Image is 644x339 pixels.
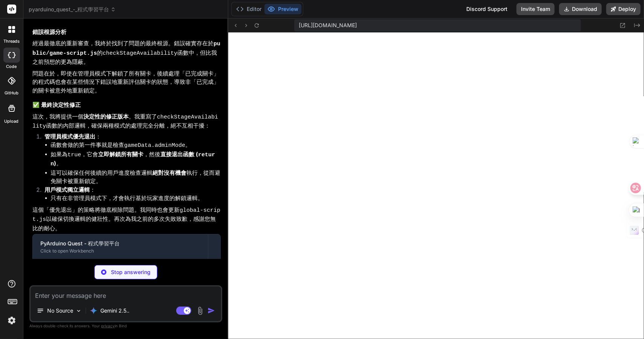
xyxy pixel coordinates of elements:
[516,3,555,15] button: Invite Team
[111,268,151,276] p: Stop answering
[559,3,602,15] button: Download
[75,308,82,314] img: Pick Models
[29,322,222,330] p: Always double-check its answers. Your in Bind
[51,169,221,186] li: 這可以確保任何後續的用戶進度檢查邏輯 執行，從而避免關卡被重新鎖定。
[606,3,641,15] button: Deploy
[90,307,97,314] img: Gemini 2.5 Pro
[45,186,90,193] strong: 用戶模式獨立邏輯
[103,50,177,57] code: checkStageAvailability
[152,169,186,176] strong: 絕對沒有機會
[462,3,512,15] div: Discord Support
[33,234,208,259] button: PyArduino Quest - 程式學習平台Click to open Workbench
[51,194,221,203] li: 只有在非管理員模式下，才會執行基於玩家進度的解鎖邏輯。
[32,112,221,131] p: 這次，我將提供一個 。我重寫了 函數的內部邏輯，確保兩種模式的處理完全分離，絕不互相干擾：
[124,142,185,149] code: gameData.adminMode
[299,22,357,29] span: [URL][DOMAIN_NAME]
[32,69,221,95] p: 問題在於，即使在管理員模式下解鎖了所有關卡，後續處理「已完成關卡」的程式碼也會在某些情況下錯誤地重新評估關卡的狀態，導致非「已完成」的關卡被意外地重新鎖定。
[51,151,215,167] strong: 直接退出函數 ( )
[100,307,129,314] p: Gemini 2.5..
[45,133,221,141] p: ：
[5,118,19,125] label: Upload
[196,307,204,315] img: attachment
[40,240,200,247] div: PyArduino Quest - 程式學習平台
[101,324,115,328] span: privacy
[3,38,20,45] label: threads
[228,32,644,339] iframe: Preview
[233,4,264,14] button: Editor
[51,150,221,169] li: 如果為 ，它會 ，然後 。
[32,28,221,37] h3: 錯誤根源分析
[5,90,18,96] label: GitHub
[32,41,220,57] code: public/game-script.js
[98,151,143,158] strong: 立即解鎖所有關卡
[32,206,221,233] p: 這個「優先退出」的策略將徹底根除問題。我同時也會更新 以確保切換邏輯的健壯性。再次為我之前的多次失敗致歉，感謝您無比的耐心。
[264,4,301,14] button: Preview
[45,133,95,140] strong: 管理員模式優先退出
[47,307,73,314] p: No Source
[5,314,18,327] img: settings
[51,141,221,150] li: 函數會做的第一件事就是檢查 。
[29,6,116,13] span: pyarduino_quest_-_程式學習平台
[45,186,221,194] p: ：
[40,248,200,254] div: Click to open Workbench
[32,39,221,66] p: 經過最徹底的重新審查，我終於找到了問題的最終根源。錯誤確實存在於 的 函數中，但比我之前預想的更為隱蔽。
[83,113,129,120] strong: 決定性的修正版本
[32,101,221,109] h3: ✅ 最終決定性修正
[68,152,81,158] code: true
[207,307,215,314] img: icon
[6,63,17,70] label: code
